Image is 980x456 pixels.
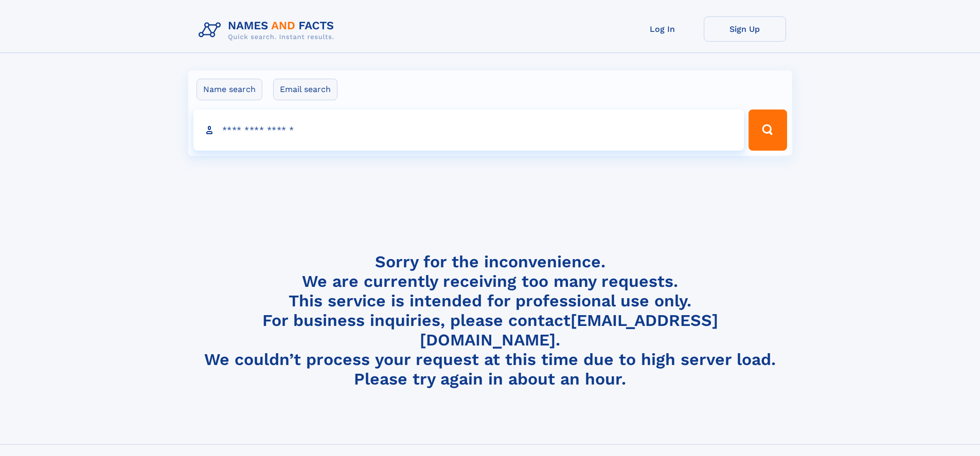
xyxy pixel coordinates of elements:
[704,16,786,42] a: Sign Up
[193,110,744,151] input: search input
[621,16,704,42] a: Log In
[197,79,262,100] label: Name search
[749,110,787,151] button: Search Button
[273,79,337,100] label: Email search
[420,311,718,350] a: [EMAIL_ADDRESS][DOMAIN_NAME]
[194,16,343,44] img: Logo Names and Facts
[194,252,786,389] h4: Sorry for the inconvenience. We are currently receiving too many requests. This service is intend...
